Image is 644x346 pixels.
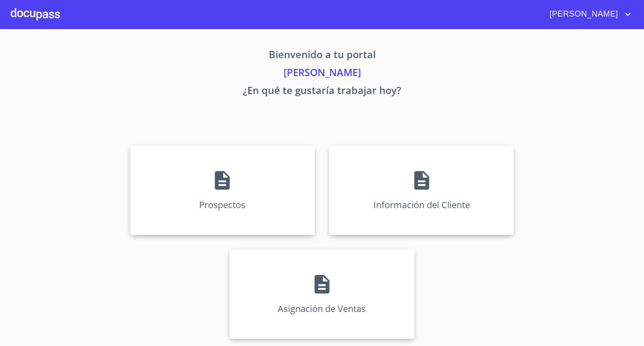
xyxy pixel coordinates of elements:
[47,83,597,101] p: ¿En qué te gustaría trabajar hoy?
[543,7,633,21] button: account of current user
[373,199,470,211] p: Información del Cliente
[278,303,366,315] p: Asignación de Ventas
[543,7,623,21] span: [PERSON_NAME]
[199,199,246,211] p: Prospectos
[47,47,597,65] p: Bienvenido a tu portal
[47,65,597,83] p: [PERSON_NAME]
